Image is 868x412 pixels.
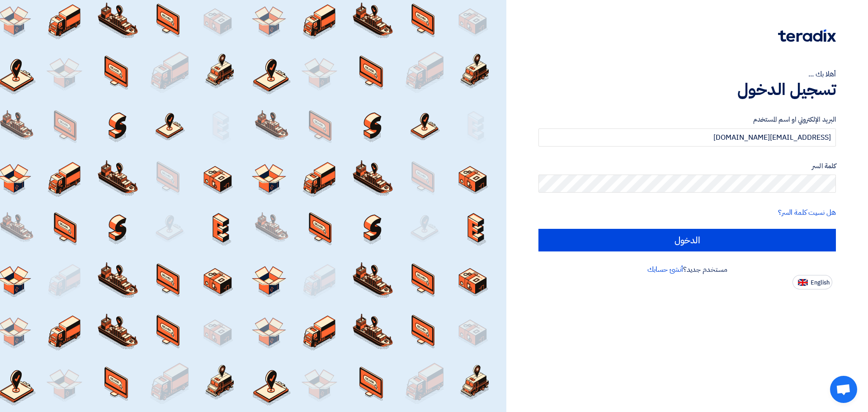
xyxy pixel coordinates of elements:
img: Teradix logo [778,29,836,42]
div: أهلا بك ... [538,69,836,80]
input: الدخول [538,229,836,251]
img: en-US.png [798,279,808,286]
h1: تسجيل الدخول [538,80,836,99]
button: English [793,275,832,289]
a: هل نسيت كلمة السر؟ [778,207,836,218]
span: English [811,279,830,286]
label: كلمة السر [538,161,836,171]
label: البريد الإلكتروني او اسم المستخدم [538,114,836,125]
a: أنشئ حسابك [647,264,683,275]
div: مستخدم جديد؟ [538,264,836,275]
a: فتح المحادثة [830,376,857,403]
input: أدخل بريد العمل الإلكتروني او اسم المستخدم الخاص بك ... [538,128,836,147]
